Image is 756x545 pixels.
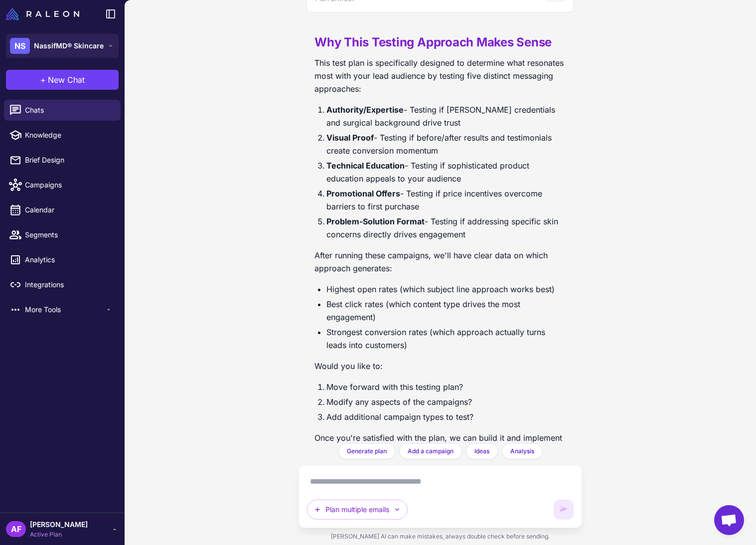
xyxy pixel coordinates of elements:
[6,8,79,20] img: Raleon Logo
[4,249,121,270] a: Analytics
[326,216,425,226] strong: Problem-Solution Format
[30,519,88,530] span: [PERSON_NAME]
[4,125,121,146] a: Knowledge
[399,443,462,459] button: Add a campaign
[510,447,534,456] span: Analysis
[48,74,85,86] span: New Chat
[4,150,121,171] a: Brief Design
[326,103,566,129] li: - Testing if [PERSON_NAME] credentials and surgical background drive trust
[25,229,113,240] span: Segments
[25,204,113,215] span: Calendar
[299,528,582,545] div: [PERSON_NAME] AI can make mistakes, always double check before sending.
[25,254,113,265] span: Analytics
[314,56,566,95] p: This test plan is specifically designed to determine what resonates most with your lead audience ...
[25,279,113,290] span: Integrations
[4,274,121,295] a: Integrations
[30,530,88,539] span: Active Plan
[326,133,374,143] strong: Visual Proof
[338,443,395,459] button: Generate plan
[326,188,400,198] strong: Promotional Offers
[307,500,408,520] button: Plan multiple emails
[25,180,113,190] span: Campaigns
[314,249,566,275] p: After running these campaigns, we'll have clear data on which approach generates:
[326,410,566,423] li: Add additional campaign types to test?
[40,74,46,86] span: +
[326,395,566,408] li: Modify any aspects of the campaigns?
[326,105,404,115] strong: Authority/Expertise
[6,521,26,537] div: AF
[714,505,744,535] a: Open chat
[326,326,566,352] li: Strongest conversion rates (which approach actually turns leads into customers)
[326,215,566,241] li: - Testing if addressing specific skin concerns directly drives engagement
[314,431,566,457] p: Once you're satisfied with the plan, we can build it and implement it to start gathering the perf...
[326,187,566,213] li: - Testing if price incentives overcome barriers to first purchase
[408,447,454,456] span: Add a campaign
[326,131,566,157] li: - Testing if before/after results and testimonials create conversion momentum
[326,380,566,393] li: Move forward with this testing plan?
[4,100,121,121] a: Chats
[326,161,405,171] strong: Technical Education
[314,34,566,50] h2: Why This Testing Approach Makes Sense
[474,447,489,456] span: Ideas
[4,175,121,195] a: Campaigns
[10,38,30,54] div: NS
[347,447,387,456] span: Generate plan
[502,443,543,459] button: Analysis
[314,360,566,372] p: Would you like to:
[4,199,121,220] a: Calendar
[466,443,498,459] button: Ideas
[34,40,104,51] span: NassifMD® Skincare
[326,283,566,296] li: Highest open rates (which subject line approach works best)
[326,159,566,185] li: - Testing if sophisticated product education appeals to your audience
[25,155,113,166] span: Brief Design
[25,105,113,116] span: Chats
[6,34,119,58] button: NSNassifMD® Skincare
[6,70,119,90] button: +New Chat
[326,298,566,324] li: Best click rates (which content type drives the most engagement)
[25,130,113,141] span: Knowledge
[4,224,121,245] a: Segments
[25,304,105,315] span: More Tools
